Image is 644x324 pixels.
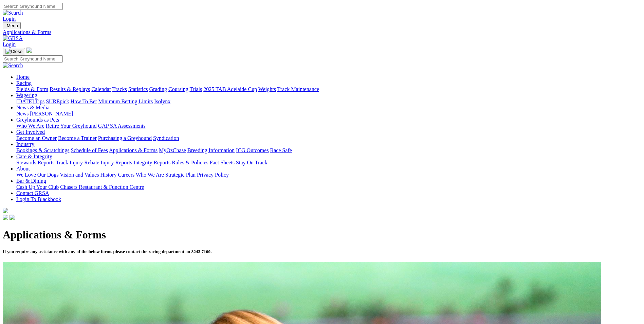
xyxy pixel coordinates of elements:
a: Industry [16,141,34,147]
a: Track Injury Rebate [56,160,99,165]
a: Strategic Plan [165,172,196,178]
img: GRSA [3,35,23,41]
a: Privacy Policy [197,172,229,178]
a: Chasers Restaurant & Function Centre [60,184,144,190]
a: Applications & Forms [109,147,158,153]
a: Login To Blackbook [16,196,61,202]
a: Grading [149,86,167,92]
a: Contact GRSA [16,190,49,196]
a: Who We Are [136,172,164,178]
a: Get Involved [16,129,45,135]
a: Become an Owner [16,135,57,141]
a: Injury Reports [100,160,132,165]
a: Careers [118,172,134,178]
img: logo-grsa-white.png [26,48,32,53]
a: Schedule of Fees [71,147,108,153]
a: Statistics [128,86,148,92]
a: Bookings & Scratchings [16,147,69,153]
a: History [100,172,116,178]
a: [DATE] Tips [16,98,44,104]
img: Close [5,49,22,54]
a: News & Media [16,105,50,110]
a: Login [3,41,16,47]
a: Racing [16,80,32,86]
div: News & Media [16,111,641,117]
img: facebook.svg [3,215,8,220]
a: Greyhounds as Pets [16,117,59,123]
a: Isolynx [154,98,170,104]
a: Syndication [153,135,179,141]
div: About [16,172,641,178]
a: Applications & Forms [3,29,641,35]
a: Cash Up Your Club [16,184,59,190]
a: Rules & Policies [172,160,208,165]
img: logo-grsa-white.png [3,208,8,213]
a: [PERSON_NAME] [30,111,73,116]
div: Bar & Dining [16,184,641,190]
a: Login [3,16,16,22]
a: Bar & Dining [16,178,46,184]
h1: Applications & Forms [3,229,641,241]
a: Stewards Reports [16,160,54,165]
a: Results & Replays [50,86,90,92]
a: Care & Integrity [16,154,52,159]
a: SUREpick [46,98,69,104]
img: twitter.svg [10,215,15,220]
a: Stay On Track [236,160,267,165]
a: Retire Your Greyhound [46,123,97,129]
a: Become a Trainer [58,135,97,141]
a: Integrity Reports [133,160,170,165]
a: Fact Sheets [210,160,235,165]
h5: If you require any assistance with any of the below forms please contact the racing department on... [3,249,641,254]
a: Breeding Information [187,147,235,153]
img: Search [3,62,23,69]
input: Search [3,55,63,62]
span: Menu [7,23,18,28]
a: Home [16,74,30,80]
div: Industry [16,147,641,154]
a: Vision and Values [60,172,99,178]
a: ICG Outcomes [236,147,269,153]
a: 2025 TAB Adelaide Cup [203,86,257,92]
a: Tracks [112,86,127,92]
a: GAP SA Assessments [98,123,146,129]
a: How To Bet [71,98,97,104]
a: Minimum Betting Limits [98,98,153,104]
button: Toggle navigation [3,48,25,55]
div: Wagering [16,98,641,105]
div: Racing [16,86,641,92]
a: Track Maintenance [277,86,319,92]
a: Wagering [16,92,37,98]
div: Greyhounds as Pets [16,123,641,129]
a: About [16,166,30,172]
input: Search [3,3,63,10]
a: Race Safe [270,147,292,153]
div: Care & Integrity [16,160,641,166]
a: Weights [258,86,276,92]
div: Get Involved [16,135,641,141]
img: Search [3,10,23,16]
button: Toggle navigation [3,22,21,29]
a: Purchasing a Greyhound [98,135,152,141]
a: We Love Our Dogs [16,172,58,178]
a: Who We Are [16,123,44,129]
a: Coursing [168,86,188,92]
a: News [16,111,29,116]
a: Calendar [91,86,111,92]
a: Fields & Form [16,86,48,92]
a: Trials [189,86,202,92]
a: MyOzChase [159,147,186,153]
